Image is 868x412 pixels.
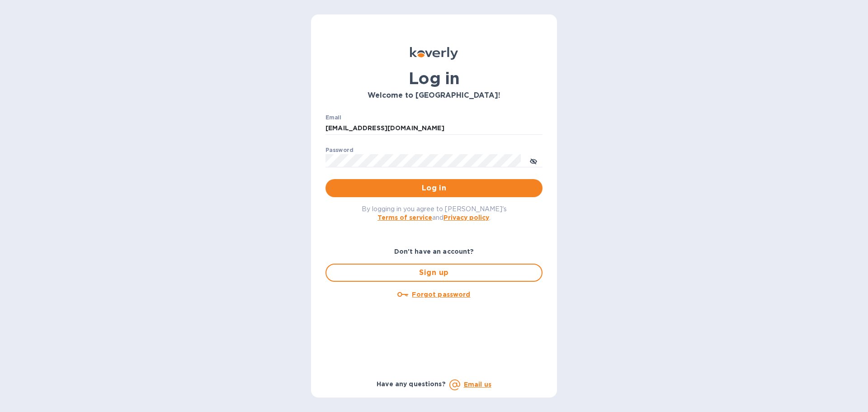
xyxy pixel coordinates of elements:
[377,214,432,221] a: Terms of service
[325,147,353,153] label: Password
[325,91,542,100] h3: Welcome to [GEOGRAPHIC_DATA]!
[325,115,341,120] label: Email
[394,248,474,255] b: Don't have an account?
[334,267,534,278] span: Sign up
[333,183,535,194] span: Log in
[362,205,507,221] span: By logging in you agree to [PERSON_NAME]'s and .
[377,380,446,388] b: Have any questions?
[325,122,542,135] input: Enter email address
[524,152,542,170] button: toggle password visibility
[464,381,491,388] a: Email us
[325,264,542,282] button: Sign up
[325,179,542,197] button: Log in
[412,291,470,298] u: Forgot password
[410,47,458,60] img: Koverly
[325,69,542,88] h1: Log in
[443,214,489,221] a: Privacy policy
